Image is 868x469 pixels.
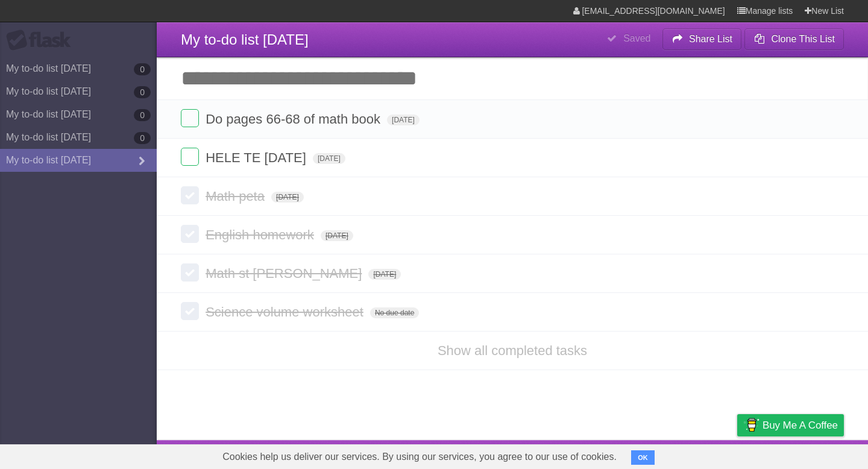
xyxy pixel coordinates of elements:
[321,230,353,241] span: [DATE]
[744,28,844,50] button: Clone This List
[681,443,707,466] a: Terms
[623,33,650,43] b: Saved
[689,34,732,44] b: Share List
[134,109,151,121] b: 0
[438,343,587,358] a: Show all completed tasks
[370,307,419,318] span: No due date
[134,86,151,98] b: 0
[763,415,838,436] span: Buy me a coffee
[181,225,199,243] label: Done
[181,186,199,204] label: Done
[210,445,629,469] span: Cookies help us deliver our services. By using our services, you agree to our use of cookies.
[181,263,199,282] label: Done
[181,148,199,166] label: Done
[577,443,602,466] a: About
[743,415,759,435] img: Buy me a coffee
[771,34,835,44] b: Clone This List
[181,31,309,48] span: My to-do list [DATE]
[313,153,345,164] span: [DATE]
[271,192,304,203] span: [DATE]
[737,414,844,436] a: Buy me a coffee
[722,443,753,466] a: Privacy
[768,443,844,466] a: Suggest a feature
[206,266,365,281] span: Math st [PERSON_NAME]
[181,109,199,127] label: Done
[206,189,268,204] span: Math peta
[368,269,401,280] span: [DATE]
[206,304,366,319] span: Science volume worksheet
[617,443,665,466] a: Developers
[206,112,383,127] span: Do pages 66-68 of math book
[387,115,420,125] span: [DATE]
[6,30,78,51] div: Flask
[631,450,655,465] button: OK
[134,63,151,75] b: 0
[206,227,317,242] span: English homework
[181,302,199,320] label: Done
[134,132,151,144] b: 0
[206,150,309,165] span: HELE TE [DATE]
[662,28,742,50] button: Share List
